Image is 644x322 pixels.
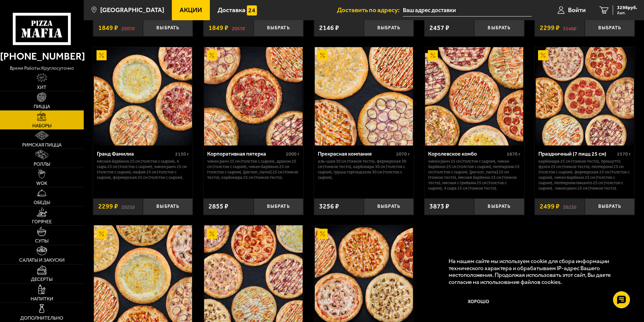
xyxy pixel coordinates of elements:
img: Акционный [207,229,217,239]
input: Ваш адрес доставки [403,4,532,17]
span: 2570 г [617,151,631,157]
button: Выбрать [474,20,524,36]
div: Корпоративная пятерка [207,151,284,157]
button: Выбрать [254,20,303,36]
img: Акционный [317,229,328,239]
button: Выбрать [364,20,414,36]
span: WOK [36,181,47,186]
span: Обеды [34,200,50,205]
span: Горячее [32,220,52,224]
button: Выбрать [143,198,193,215]
span: 3256 ₽ [319,203,339,210]
img: Праздничный (7 пицц 25 см) [536,47,634,146]
div: Гранд Фамилиа [97,151,174,157]
span: 2130 г [175,151,189,157]
span: 1849 ₽ [209,25,228,31]
span: 3873 ₽ [429,203,449,210]
span: 1849 ₽ [98,25,118,31]
span: Супы [35,239,48,244]
span: 3298 руб. [617,5,637,10]
span: 2146 ₽ [319,25,339,31]
p: Карбонара 25 см (тонкое тесто), Прошутто Фунги 25 см (тонкое тесто), Пепперони 25 см (толстое с с... [538,159,631,191]
button: Выбрать [143,20,193,36]
img: Корпоративная пятерка [204,47,302,146]
p: Мясная Барбекю 25 см (толстое с сыром), 4 сыра 25 см (толстое с сыром), Чикен Ранч 25 см (толстое... [97,159,189,180]
span: Хит [37,85,46,90]
span: 2000 г [286,151,300,157]
img: Акционный [97,50,107,60]
s: 2825 ₽ [121,203,135,210]
s: 2057 ₽ [232,25,245,31]
s: 2507 ₽ [121,25,135,31]
img: Акционный [538,50,548,60]
img: Акционный [207,50,217,60]
span: Салаты и закуски [19,258,65,263]
p: Чикен Ранч 25 см (толстое с сыром), Дракон 25 см (толстое с сыром), Чикен Барбекю 25 см (толстое ... [207,159,300,180]
p: Чикен Ранч 25 см (толстое с сыром), Чикен Барбекю 25 см (толстое с сыром), Пепперони 25 см (толст... [428,159,521,191]
p: Аль-Шам 30 см (тонкое тесто), Фермерская 30 см (тонкое тесто), Карбонара 30 см (толстое с сыром),... [318,159,410,180]
span: Войти [568,7,586,13]
button: Выбрать [474,198,524,215]
button: Выбрать [254,198,303,215]
button: Выбрать [585,20,635,36]
span: 2457 ₽ [429,25,449,31]
span: 2299 ₽ [540,25,560,31]
img: Прекрасная компания [315,47,413,146]
a: АкционныйПрекрасная компания [314,47,414,146]
button: Выбрать [585,198,635,215]
a: АкционныйПраздничный (7 пицц 25 см) [535,47,635,146]
img: Акционный [317,50,328,60]
span: Дополнительно [20,316,63,321]
span: Наборы [32,124,51,128]
img: Акционный [428,50,438,60]
span: Римская пицца [22,143,62,148]
span: 2870 г [507,151,521,157]
img: Гранд Фамилиа [94,47,192,146]
div: Королевское комбо [428,151,505,157]
span: 2499 ₽ [540,203,560,210]
span: 2855 ₽ [209,203,228,210]
div: Прекрасная компания [318,151,395,157]
span: Напитки [31,297,53,301]
span: Доставка [218,7,245,13]
span: 2070 г [396,151,410,157]
img: Акционный [97,229,107,239]
span: 2 шт. [617,11,637,15]
span: Доставить по адресу: [337,7,403,13]
s: 3823 ₽ [563,203,576,210]
span: [GEOGRAPHIC_DATA] [100,7,164,13]
div: Праздничный (7 пицц 25 см) [538,151,615,157]
s: 3146 ₽ [563,25,576,31]
span: Роллы [34,162,50,167]
button: Хорошо [449,292,509,312]
span: 2299 ₽ [98,203,118,210]
span: Акции [180,7,202,13]
img: 15daf4d41897b9f0e9f617042186c801.svg [247,5,257,15]
span: Десерты [31,277,52,282]
a: АкционныйКорпоративная пятерка [203,47,303,146]
a: АкционныйКоролевское комбо [424,47,524,146]
img: Королевское комбо [425,47,523,146]
p: На нашем сайте мы используем cookie для сбора информации технического характера и обрабатываем IP... [449,258,624,286]
a: АкционныйГранд Фамилиа [93,47,193,146]
button: Выбрать [364,198,414,215]
span: Пицца [34,104,50,109]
